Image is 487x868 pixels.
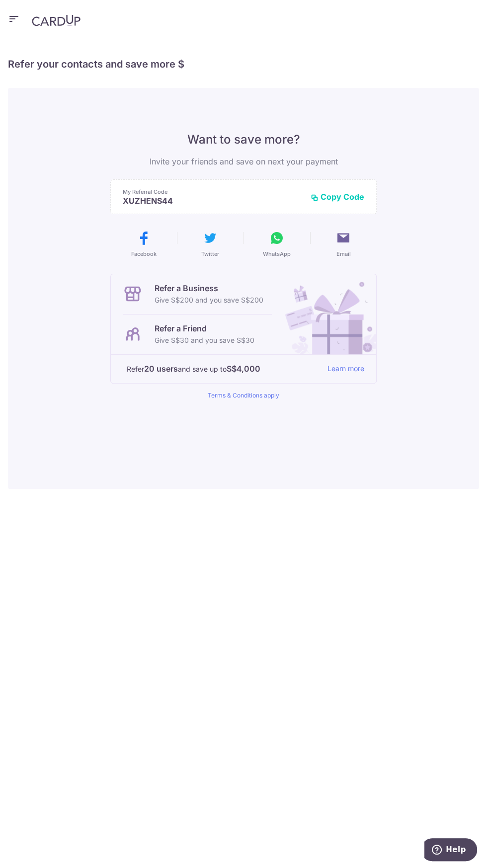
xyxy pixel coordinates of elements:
[131,250,157,258] span: Facebook
[201,250,219,258] span: Twitter
[208,392,279,399] a: Terms & Conditions apply
[247,230,306,258] button: WhatsApp
[123,196,303,206] p: XUZHENS44
[155,282,263,294] p: Refer a Business
[110,156,377,167] p: Invite your friends and save on next your payment
[336,250,351,258] span: Email
[181,230,240,258] button: Twitter
[123,188,303,196] p: My Referral Code
[263,250,291,258] span: WhatsApp
[21,7,42,16] span: Help
[314,230,373,258] button: Email
[114,230,173,258] button: Facebook
[276,274,376,354] img: Refer
[8,56,479,72] h4: Refer your contacts and save more $
[32,14,81,26] img: CardUp
[144,363,178,375] strong: 20 users
[155,334,254,346] p: Give S$30 and you save S$30
[155,294,263,306] p: Give S$200 and you save S$200
[327,363,364,375] a: Learn more
[424,838,477,863] iframe: Opens a widget where you can find more information
[155,322,254,334] p: Refer a Friend
[110,132,377,148] p: Want to save more?
[127,363,320,375] p: Refer and save up to
[227,363,260,375] strong: S$4,000
[311,192,364,202] button: Copy Code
